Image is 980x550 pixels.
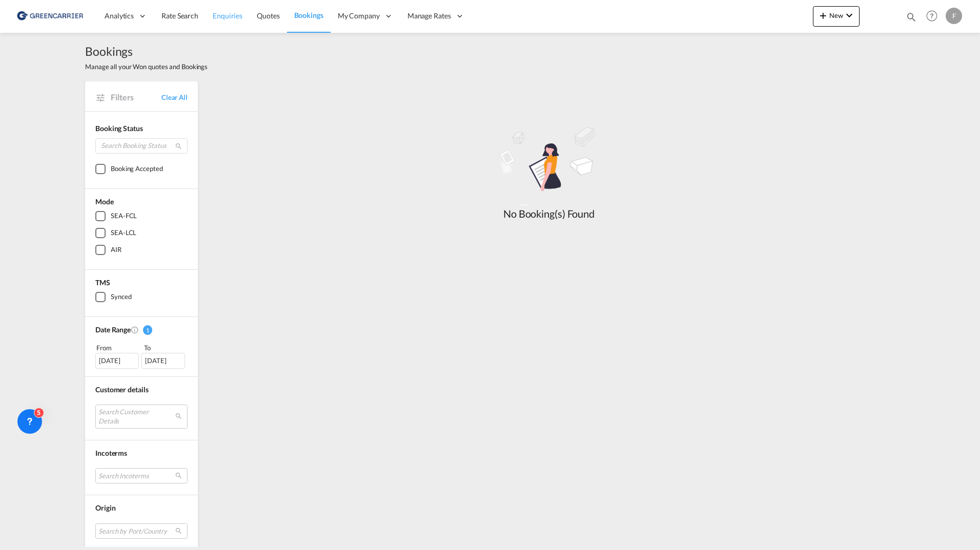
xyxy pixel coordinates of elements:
[294,11,323,19] span: Bookings
[472,206,626,221] div: No Booking(s) Found
[161,93,188,102] a: Clear All
[843,9,855,22] md-icon: icon-chevron-down
[95,343,140,353] div: From
[95,292,188,302] md-checkbox: Synced
[923,7,946,26] div: Help
[95,278,110,287] span: TMS
[95,123,188,134] div: Booking Status
[923,7,941,25] span: Help
[95,343,188,368] span: From To [DATE][DATE]
[817,9,829,22] md-icon: icon-plus 400-fg
[95,124,143,133] span: Booking Status
[111,292,131,302] div: Synced
[95,228,188,238] md-checkbox: SEA-LCL
[111,211,137,221] div: SEA-FCL
[95,353,139,368] div: [DATE]
[817,11,855,19] span: New
[946,8,962,24] div: F
[105,11,134,21] span: Analytics
[95,503,188,513] div: Origin
[111,245,121,255] div: AIR
[85,62,208,71] span: Manage all your Won quotes and Bookings
[95,385,188,395] div: Customer details
[95,245,188,255] md-checkbox: AIR
[472,122,626,206] md-icon: assets/icons/custom/empty_shipments.svg
[143,343,188,353] div: To
[95,325,131,334] span: Date Range
[111,92,161,103] span: Filters
[95,385,148,394] span: Customer details
[906,11,917,27] div: icon-magnify
[338,11,380,21] span: My Company
[95,138,188,154] input: Search Booking Status
[95,503,115,512] span: Origin
[111,228,136,238] div: SEA-LCL
[141,353,185,368] div: [DATE]
[131,326,139,334] md-icon: Created On
[15,5,85,28] img: 8cf206808afe11efa76fcd1e3d746489.png
[143,325,152,335] span: 1
[175,142,182,150] md-icon: icon-magnify
[95,211,188,221] md-checkbox: SEA-FCL
[161,11,198,20] span: Rate Search
[111,164,162,174] div: Booking Accepted
[257,11,279,20] span: Quotes
[906,11,917,23] md-icon: icon-magnify
[95,449,127,457] span: Incoterms
[813,6,860,27] button: icon-plus 400-fgNewicon-chevron-down
[213,11,242,20] span: Enquiries
[85,43,208,59] span: Bookings
[95,197,114,206] span: Mode
[407,11,451,21] span: Manage Rates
